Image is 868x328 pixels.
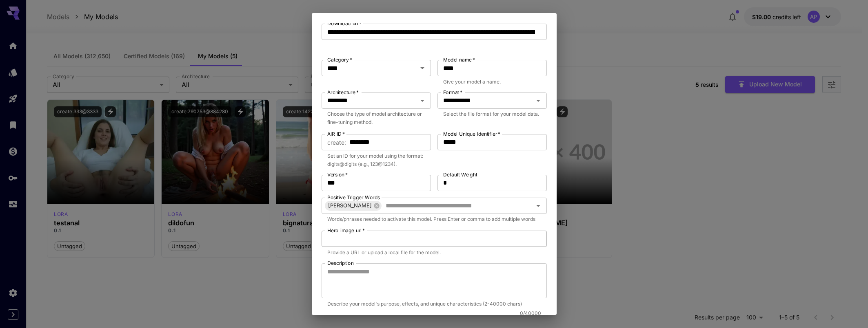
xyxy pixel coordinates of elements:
[327,194,380,201] label: Positive Trigger Words
[533,200,544,211] button: Open
[443,171,477,178] label: Default Weight
[327,56,352,63] label: Category
[443,89,462,96] label: Format
[327,227,365,234] label: Hero image url
[327,300,541,308] p: Describe your model's purpose, effects, and unique characteristics (2-40000 chars)
[327,260,354,266] label: Description
[325,201,382,211] div: [PERSON_NAME]
[443,110,541,118] p: Select the file format for your model data.
[322,309,541,317] p: 0 / 40000
[417,62,428,74] button: Open
[327,130,345,137] label: AIR ID
[443,78,541,86] p: Give your model a name.
[533,95,544,106] button: Open
[327,20,362,27] label: Download url
[327,89,359,96] label: Architecture
[417,95,428,106] button: Open
[327,152,425,168] p: Set an ID for your model using the format: digits@digits (e.g., 123@1234).
[443,130,500,137] label: Model Unique Identifier
[325,201,375,210] span: [PERSON_NAME]
[327,110,425,126] p: Choose the type of model architecture or fine-tuning method.
[327,171,348,178] label: Version
[327,249,541,257] p: Provide a URL or upload a local file for the model.
[327,138,346,147] span: create :
[327,215,541,223] p: Words/phrases needed to activate this model. Press Enter or comma to add multiple words
[443,56,475,63] label: Model name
